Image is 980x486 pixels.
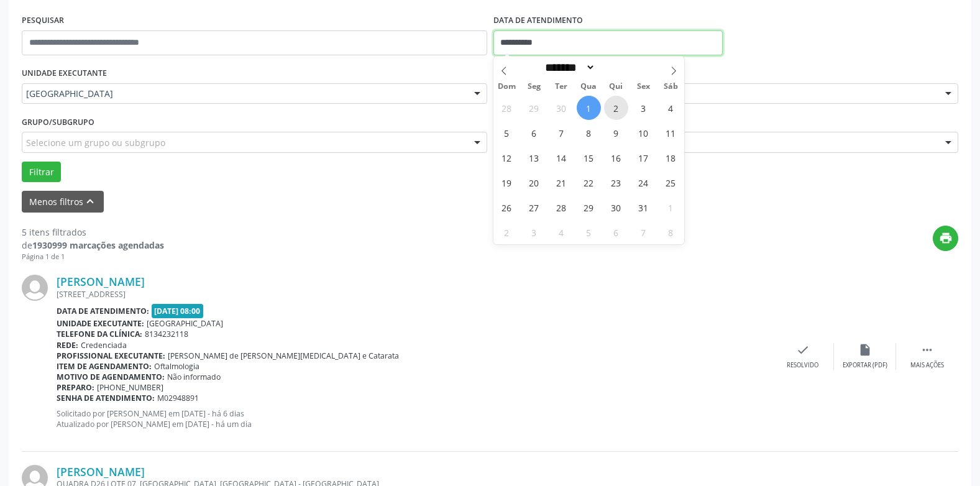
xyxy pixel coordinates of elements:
span: Outubro 15, 2025 [577,145,601,170]
span: Outubro 10, 2025 [631,121,656,145]
span: Novembro 3, 2025 [522,220,546,244]
span: Novembro 7, 2025 [631,220,656,244]
strong: 1930999 marcações agendadas [32,239,164,251]
i: check [796,343,810,357]
span: Selecione um grupo ou subgrupo [26,136,165,149]
span: M02948891 [157,393,199,403]
label: PESQUISAR [22,11,64,30]
i: print [939,231,953,245]
span: Sáb [657,83,684,91]
span: Qua [575,83,602,91]
span: Ter [547,83,575,91]
span: [GEOGRAPHIC_DATA] [26,88,462,100]
div: Exportar (PDF) [843,361,887,370]
label: UNIDADE EXECUTANTE [22,64,107,83]
div: 5 itens filtrados [22,226,164,239]
span: Outubro 2, 2025 [604,96,628,120]
p: Solicitado por [PERSON_NAME] em [DATE] - há 6 dias Atualizado por [PERSON_NAME] em [DATE] - há um... [57,408,772,429]
span: Novembro 2, 2025 [495,220,519,244]
span: Oftalmologia [154,361,199,372]
b: Telefone da clínica: [57,329,142,339]
span: Outubro 1, 2025 [577,96,601,120]
span: Outubro 23, 2025 [604,170,628,195]
b: Preparo: [57,382,94,393]
span: [DATE] 08:00 [152,304,204,318]
input: Year [595,61,636,74]
button: print [933,226,958,251]
span: Sex [630,83,657,91]
span: Outubro 17, 2025 [631,145,656,170]
span: Outubro 31, 2025 [631,195,656,219]
span: [GEOGRAPHIC_DATA] [147,318,223,329]
span: Outubro 19, 2025 [495,170,519,195]
span: [PHONE_NUMBER] [97,382,163,393]
span: Outubro 26, 2025 [495,195,519,219]
i:  [920,343,934,357]
b: Motivo de agendamento: [57,372,165,382]
span: Setembro 29, 2025 [522,96,546,120]
div: [STREET_ADDRESS] [57,289,772,300]
div: Página 1 de 1 [22,252,164,262]
label: DATA DE ATENDIMENTO [493,11,583,30]
div: Resolvido [787,361,818,370]
button: Menos filtroskeyboard_arrow_up [22,191,104,213]
span: Outubro 25, 2025 [659,170,683,195]
span: Outubro 12, 2025 [495,145,519,170]
span: Setembro 30, 2025 [549,96,574,120]
b: Senha de atendimento: [57,393,155,403]
b: Rede: [57,340,78,351]
span: Não informado [167,372,221,382]
span: Outubro 7, 2025 [549,121,574,145]
span: Novembro 1, 2025 [659,195,683,219]
span: Setembro 28, 2025 [495,96,519,120]
a: [PERSON_NAME] [57,275,145,288]
span: Outubro 29, 2025 [577,195,601,219]
label: Grupo/Subgrupo [22,112,94,132]
a: [PERSON_NAME] [57,465,145,479]
span: Todos os profissionais [498,88,933,100]
span: Outubro 9, 2025 [604,121,628,145]
span: Outubro 27, 2025 [522,195,546,219]
select: Month [541,61,596,74]
span: Outubro 6, 2025 [522,121,546,145]
i: keyboard_arrow_up [83,195,97,208]
span: Outubro 30, 2025 [604,195,628,219]
span: Novembro 8, 2025 [659,220,683,244]
span: Outubro 21, 2025 [549,170,574,195]
div: de [22,239,164,252]
span: Novembro 4, 2025 [549,220,574,244]
span: Outubro 22, 2025 [577,170,601,195]
span: Outubro 11, 2025 [659,121,683,145]
span: Outubro 18, 2025 [659,145,683,170]
span: [PERSON_NAME] de [PERSON_NAME][MEDICAL_DATA] e Catarata [168,351,399,361]
span: Outubro 4, 2025 [659,96,683,120]
span: 8134232118 [145,329,188,339]
span: Outubro 13, 2025 [522,145,546,170]
img: img [22,275,48,301]
span: Outubro 3, 2025 [631,96,656,120]
b: Unidade executante: [57,318,144,329]
span: Outubro 28, 2025 [549,195,574,219]
span: Seg [520,83,547,91]
div: Mais ações [910,361,944,370]
button: Filtrar [22,162,61,183]
span: Outubro 8, 2025 [577,121,601,145]
span: Credenciada [81,340,127,351]
span: Outubro 24, 2025 [631,170,656,195]
b: Item de agendamento: [57,361,152,372]
i: insert_drive_file [858,343,872,357]
span: Outubro 20, 2025 [522,170,546,195]
span: Qui [602,83,630,91]
span: Outubro 5, 2025 [495,121,519,145]
b: Profissional executante: [57,351,165,361]
span: Novembro 5, 2025 [577,220,601,244]
span: Outubro 14, 2025 [549,145,574,170]
span: Outubro 16, 2025 [604,145,628,170]
span: Novembro 6, 2025 [604,220,628,244]
span: Dom [493,83,521,91]
b: Data de atendimento: [57,306,149,316]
